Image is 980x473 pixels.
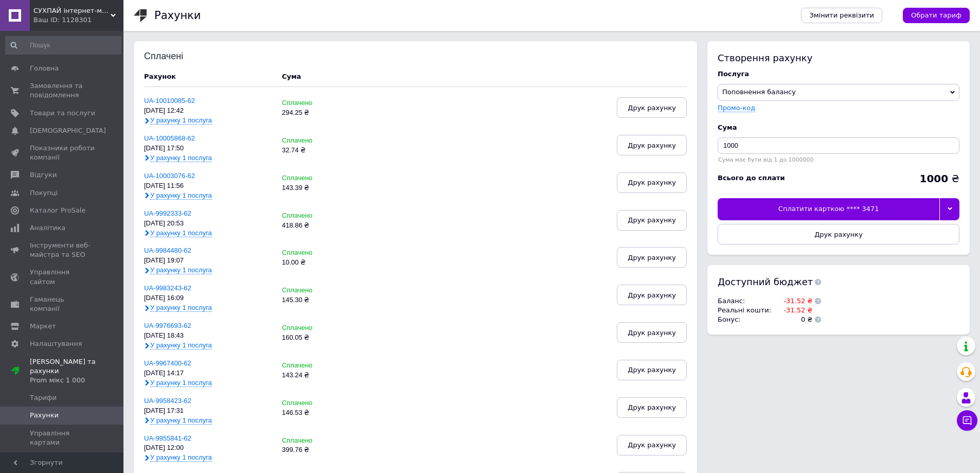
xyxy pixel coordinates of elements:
a: UA-9967400-62 [144,359,191,367]
span: Рахунки [30,411,59,420]
td: -31.52 ₴ [774,306,812,315]
div: Сплачено [282,437,369,445]
a: Змінити реквізити [801,8,882,23]
div: 10.00 ₴ [282,259,369,267]
button: Друк рахунку [617,360,687,380]
div: [DATE] 11:56 [144,182,272,190]
div: Сплачено [282,99,369,107]
input: Введіть суму [718,137,959,154]
div: Cума [282,72,301,81]
span: Друк рахунку [628,291,676,299]
button: Друк рахунку [617,397,687,418]
div: 146.53 ₴ [282,409,369,417]
span: Друк рахунку [628,142,676,149]
span: Головна [30,64,59,73]
a: UA-9984480-62 [144,247,191,254]
a: UA-9992333-62 [144,209,191,217]
div: [DATE] 17:50 [144,145,272,152]
span: Товари та послуги [30,109,95,118]
div: Сплачено [282,212,369,220]
span: Каталог ProSale [30,206,85,215]
input: Пошук [5,36,121,55]
span: Обрати тариф [911,11,961,20]
button: Друк рахунку [617,322,687,343]
span: У рахунку 1 послуга [150,453,212,462]
div: Рахунок [144,72,272,81]
button: Друк рахунку [617,97,687,118]
div: 32.74 ₴ [282,147,369,154]
div: Сплачено [282,137,369,145]
a: UA-9955841-62 [144,434,191,442]
span: У рахунку 1 послуга [150,154,212,162]
td: 0 ₴ [774,315,812,324]
span: Покупці [30,188,58,198]
a: UA-9983243-62 [144,284,191,292]
div: Сплачено [282,324,369,332]
button: Друк рахунку [617,172,687,193]
div: Prom мікс 1 000 [30,376,123,385]
span: У рахунку 1 послуга [150,341,212,349]
a: UA-10010085-62 [144,97,195,104]
span: Друк рахунку [814,231,863,238]
div: Сума має бути від 1 до 1000000 [718,156,959,163]
span: У рахунку 1 послуга [150,379,212,387]
span: Показники роботи компанії [30,144,95,162]
span: Друк рахунку [628,441,676,449]
td: Реальні кошти : [718,306,774,315]
div: Сплачено [282,287,369,294]
div: 294.25 ₴ [282,109,369,117]
div: 418.86 ₴ [282,222,369,230]
a: UA-10003076-62 [144,172,195,180]
span: У рахунку 1 послуга [150,191,212,200]
label: Промо-код [718,104,755,112]
div: [DATE] 20:53 [144,220,272,227]
div: [DATE] 19:07 [144,257,272,265]
div: Сплачено [282,399,369,407]
div: Сплатити карткою **** 3471 [718,198,939,220]
a: UA-9976693-62 [144,322,191,329]
button: Друк рахунку [617,247,687,268]
div: 399.76 ₴ [282,446,369,454]
span: Друк рахунку [628,104,676,112]
span: Доступний бюджет [718,275,813,288]
div: Cума [718,123,959,132]
span: Замовлення та повідомлення [30,81,95,100]
span: Налаштування [30,339,82,348]
div: [DATE] 17:31 [144,407,272,415]
td: Бонус : [718,315,774,324]
div: Всього до сплати [718,173,785,183]
span: Друк рахунку [628,179,676,186]
div: [DATE] 16:09 [144,294,272,302]
span: Друк рахунку [628,329,676,337]
span: Гаманець компанії [30,295,95,313]
div: [DATE] 14:17 [144,370,272,377]
span: Тарифи [30,393,57,402]
span: У рахунку 1 послуга [150,116,212,125]
button: Друк рахунку [718,224,959,244]
div: Ваш ID: 1128301 [33,15,123,25]
span: [PERSON_NAME] та рахунки [30,357,123,386]
span: Управління картами [30,429,95,447]
button: Друк рахунку [617,135,687,155]
span: Друк рахунку [628,216,676,224]
span: Маркет [30,322,56,331]
div: [DATE] 12:00 [144,444,272,452]
div: [DATE] 18:43 [144,332,272,340]
span: Змінити реквізити [809,11,874,20]
div: Створення рахунку [718,51,959,64]
div: Сплачено [282,174,369,182]
div: 143.39 ₴ [282,184,369,192]
div: 143.24 ₴ [282,372,369,379]
button: Друк рахунку [617,435,687,456]
div: 145.30 ₴ [282,296,369,304]
a: Обрати тариф [903,8,970,23]
button: Чат з покупцем [957,410,977,431]
span: Друк рахунку [628,254,676,261]
a: UA-10005868-62 [144,134,195,142]
span: У рахунку 1 послуга [150,304,212,312]
span: Друк рахунку [628,366,676,374]
div: Сплачено [282,362,369,370]
div: Послуга [718,69,959,79]
b: 1000 [919,172,948,185]
a: UA-9958423-62 [144,397,191,405]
